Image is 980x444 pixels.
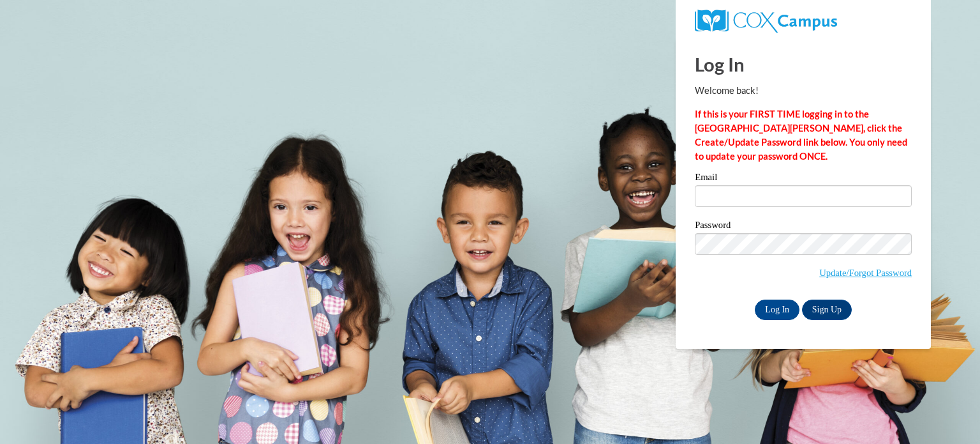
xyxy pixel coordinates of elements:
[695,51,912,77] h1: Log In
[819,268,912,278] a: Update/Forgot Password
[695,172,912,185] label: Email
[695,84,912,98] p: Welcome back!
[755,300,799,320] input: Log In
[695,220,912,233] label: Password
[695,109,907,162] strong: If this is your FIRST TIME logging in to the [GEOGRAPHIC_DATA][PERSON_NAME], click the Create/Upd...
[802,300,852,320] a: Sign Up
[695,15,837,26] a: COX Campus
[695,10,837,33] img: COX Campus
